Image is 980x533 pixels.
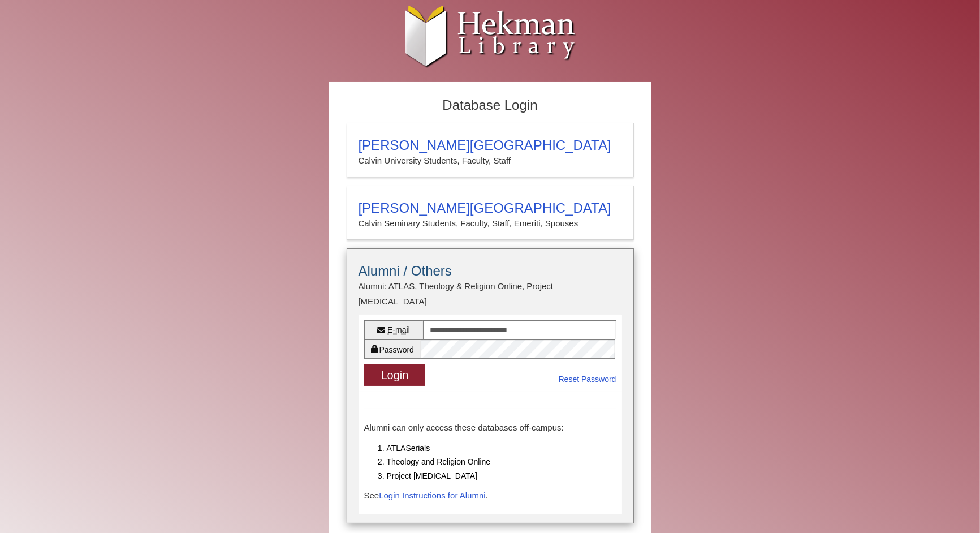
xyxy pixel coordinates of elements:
[347,186,634,240] a: [PERSON_NAME][GEOGRAPHIC_DATA]Calvin Seminary Students, Faculty, Staff, Emeriti, Spouses
[364,364,426,386] button: Login
[359,263,622,279] h3: Alumni / Others
[387,469,616,483] li: Project [MEDICAL_DATA]
[359,216,622,231] p: Calvin Seminary Students, Faculty, Staff, Emeriti, Spouses
[359,279,622,309] p: Alumni: ATLAS, Theology & Religion Online, Project [MEDICAL_DATA]
[341,94,640,117] h2: Database Login
[347,123,634,177] a: [PERSON_NAME][GEOGRAPHIC_DATA]Calvin University Students, Faculty, Staff
[359,263,622,309] summary: Alumni / OthersAlumni: ATLAS, Theology & Religion Online, Project [MEDICAL_DATA]
[364,420,616,435] p: Alumni can only access these databases off-campus:
[379,491,485,500] a: Login Instructions for Alumni
[359,153,622,168] p: Calvin University Students, Faculty, Staff
[364,339,421,359] label: Password
[359,200,622,216] h3: [PERSON_NAME][GEOGRAPHIC_DATA]
[387,455,616,469] li: Theology and Religion Online
[387,441,616,455] li: ATLASerials
[387,325,410,334] abbr: E-mail or username
[364,488,616,503] p: See .
[559,372,616,386] a: Reset Password
[359,137,622,153] h3: [PERSON_NAME][GEOGRAPHIC_DATA]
